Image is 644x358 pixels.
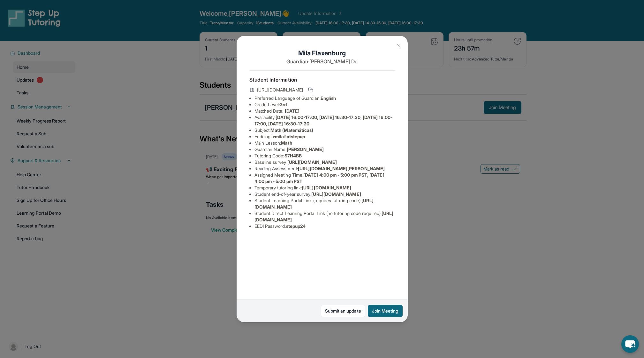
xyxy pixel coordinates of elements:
[281,140,292,146] span: Math
[254,114,395,127] li: Availability:
[621,335,639,353] button: chat-button
[254,115,393,126] span: [DATE] 16:00-17:00, [DATE] 16:30-17:30, [DATE] 16:00-17:00, [DATE] 16:30-17:30
[254,95,395,101] li: Preferred Language of Guardian:
[254,172,384,184] span: [DATE] 4:00 pm - 5:00 pm PST, [DATE] 4:00 pm - 5:00 pm PST
[254,108,395,114] li: Matched Date:
[254,101,395,108] li: Grade Level:
[249,76,395,84] h4: Student Information
[321,95,336,101] span: English
[254,191,395,197] li: Student end-of-year survey :
[254,159,395,165] li: Baseline survey :
[254,127,395,133] li: Subject :
[284,153,302,158] span: S7H4BB
[249,49,395,58] h1: Mila Flaxenburg
[287,159,337,165] span: [URL][DOMAIN_NAME]
[254,172,395,185] li: Assigned Meeting Time :
[396,43,401,48] img: Close Icon
[254,153,395,159] li: Tutoring Code :
[254,140,395,146] li: Main Lesson :
[270,127,313,133] span: Math (Matemáticas)
[254,146,395,153] li: Guardian Name :
[254,165,395,172] li: Reading Assessment :
[286,223,306,229] span: stepup24
[257,87,303,93] span: [URL][DOMAIN_NAME]
[287,147,324,152] span: [PERSON_NAME]
[280,102,287,107] span: 3rd
[368,305,403,317] button: Join Meeting
[249,58,395,65] p: Guardian: [PERSON_NAME] De
[254,223,395,229] li: EEDI Password :
[321,305,365,317] a: Submit an update
[254,185,395,191] li: Temporary tutoring link :
[254,133,395,140] li: Eedi login :
[275,134,305,139] span: milaf.atstepup
[254,197,395,210] li: Student Learning Portal Link (requires tutoring code) :
[307,86,314,94] button: Copy link
[302,185,351,190] span: [URL][DOMAIN_NAME]
[311,191,361,197] span: [URL][DOMAIN_NAME]
[298,166,385,171] span: [URL][DOMAIN_NAME][PERSON_NAME]
[254,210,395,223] li: Student Direct Learning Portal Link (no tutoring code required) :
[285,108,299,114] span: [DATE]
